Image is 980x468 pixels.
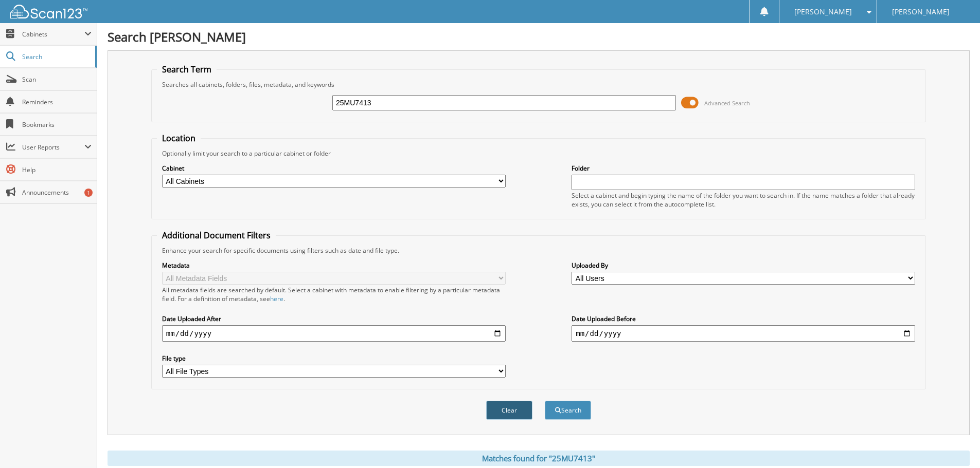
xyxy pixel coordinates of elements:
[162,286,506,303] div: All metadata fields are searched by default. Select a cabinet with metadata to enable filtering b...
[572,325,915,342] input: end
[892,9,950,15] span: [PERSON_NAME]
[108,28,970,45] h1: Search [PERSON_NAME]
[162,354,506,363] label: File type
[162,314,506,323] label: Date Uploaded After
[10,5,87,18] img: scan123-logo-white.svg
[84,189,93,197] div: 1
[545,401,591,420] button: Search
[794,9,852,15] span: [PERSON_NAME]
[108,451,970,466] div: Matches found for "25MU7413"
[162,164,506,173] label: Cabinet
[572,164,915,173] label: Folder
[929,419,980,468] iframe: Chat Widget
[572,191,915,209] div: Select a cabinet and begin typing the name of the folder you want to search in. If the name match...
[162,261,506,270] label: Metadata
[157,149,920,158] div: Optionally limit your search to a particular cabinet or folder
[157,230,276,241] legend: Additional Document Filters
[22,52,90,61] span: Search
[270,294,283,303] a: here
[157,246,920,255] div: Enhance your search for specific documents using filters such as date and file type.
[572,261,915,270] label: Uploaded By
[22,188,92,197] span: Announcements
[157,80,920,89] div: Searches all cabinets, folders, files, metadata, and keywords
[22,75,92,84] span: Scan
[22,30,84,39] span: Cabinets
[22,165,92,174] span: Help
[157,64,217,75] legend: Search Term
[157,133,201,144] legend: Location
[486,401,532,420] button: Clear
[22,143,84,152] span: User Reports
[22,98,92,106] span: Reminders
[572,314,915,323] label: Date Uploaded Before
[704,99,750,107] span: Advanced Search
[22,120,92,129] span: Bookmarks
[162,325,506,342] input: start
